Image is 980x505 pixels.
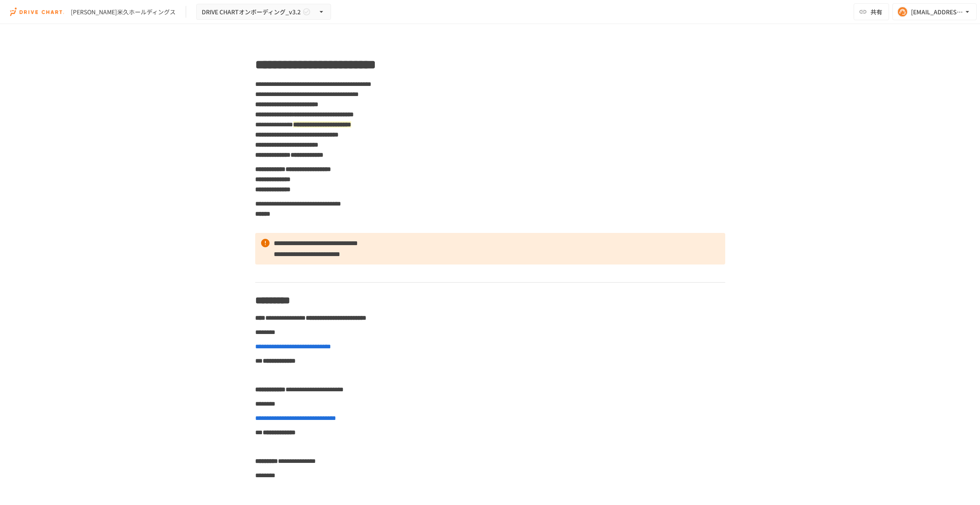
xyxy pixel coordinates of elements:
button: 共有 [854,3,889,20]
div: [EMAIL_ADDRESS][DOMAIN_NAME] [911,7,963,17]
button: DRIVE CHARTオンボーディング_v3.2 [196,4,331,20]
span: 共有 [871,7,882,16]
button: [EMAIL_ADDRESS][DOMAIN_NAME] [892,3,977,20]
img: i9VDDS9JuLRLX3JIUyK59LcYp6Y9cayLPHs4hOxMB9W [10,5,64,19]
div: [PERSON_NAME]米久ホールディングス [71,8,176,16]
span: DRIVE CHARTオンボーディング_v3.2 [202,7,301,17]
